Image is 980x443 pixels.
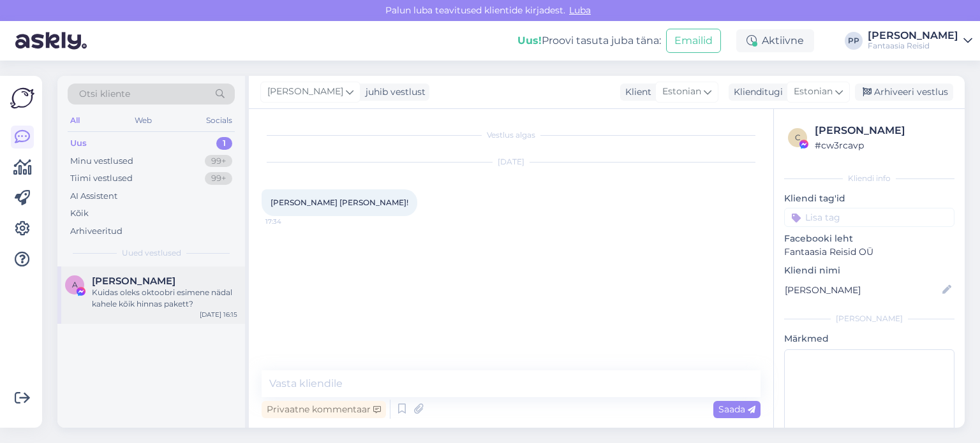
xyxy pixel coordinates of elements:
[718,403,755,415] span: Saada
[795,133,801,142] span: c
[784,192,954,205] p: Kliendi tag'id
[216,137,232,150] div: 1
[360,85,426,99] div: juhib vestlust
[620,85,651,99] div: Klient
[784,232,954,245] p: Facebooki leht
[132,112,154,129] div: Web
[868,41,958,51] div: Fantaasia Reisid
[662,85,701,99] span: Estonian
[205,172,232,185] div: 99+
[92,287,237,310] div: Kuidas oleks oktoobri esimene nädal kahele kõik hinnas pakett?
[784,264,954,277] p: Kliendi nimi
[70,225,122,238] div: Arhiveeritud
[262,401,386,418] div: Privaatne kommentaar
[267,85,343,99] span: [PERSON_NAME]
[565,4,595,16] span: Luba
[794,85,833,99] span: Estonian
[200,310,237,319] div: [DATE] 16:15
[815,123,951,138] div: [PERSON_NAME]
[868,31,972,51] a: [PERSON_NAME]Fantaasia Reisid
[517,33,661,48] div: Proovi tasuta juba täna:
[855,84,953,101] div: Arhiveeri vestlus
[70,190,117,203] div: AI Assistent
[784,173,954,184] div: Kliendi info
[72,280,78,289] span: A
[68,112,82,129] div: All
[815,138,951,152] div: # cw3rcavp
[784,245,954,259] p: Fantaasia Reisid OÜ
[736,29,814,52] div: Aktiivne
[265,217,313,226] span: 17:34
[10,86,34,110] img: Askly Logo
[666,29,721,53] button: Emailid
[784,208,954,227] input: Lisa tag
[70,137,87,150] div: Uus
[79,87,130,101] span: Otsi kliente
[70,155,133,168] div: Minu vestlused
[845,32,863,50] div: PP
[204,112,235,129] div: Socials
[271,198,408,207] span: [PERSON_NAME] [PERSON_NAME]!
[784,332,954,345] p: Märkmed
[92,275,175,287] span: Aivar Vahtra
[262,129,761,141] div: Vestlus algas
[784,313,954,324] div: [PERSON_NAME]
[517,34,542,47] b: Uus!
[122,247,181,259] span: Uued vestlused
[729,85,783,99] div: Klienditugi
[262,156,761,168] div: [DATE]
[785,283,940,297] input: Lisa nimi
[70,172,133,185] div: Tiimi vestlused
[205,155,232,168] div: 99+
[70,207,89,220] div: Kõik
[868,31,958,41] div: [PERSON_NAME]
